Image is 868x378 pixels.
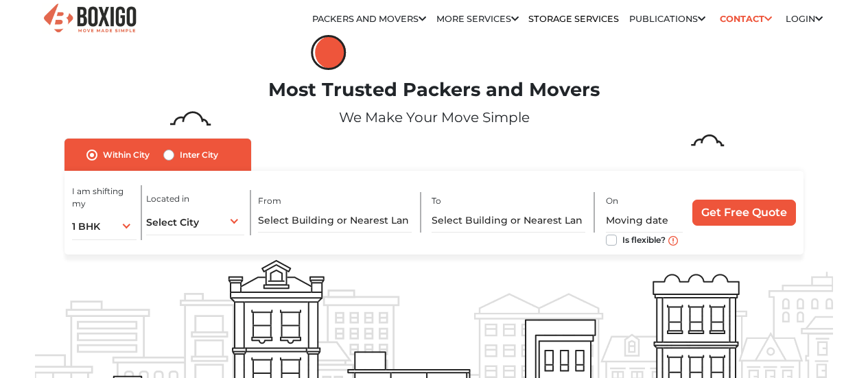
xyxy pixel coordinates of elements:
img: Boxigo [42,2,138,36]
img: move_date_info [668,236,678,246]
a: Storage Services [528,14,619,24]
h1: Most Trusted Packers and Movers [35,79,834,102]
a: Login [786,14,823,24]
label: Within City [103,147,150,163]
a: Packers and Movers [312,14,426,24]
label: From [258,195,281,207]
label: Is flexible? [622,232,666,246]
input: Select Building or Nearest Landmark [258,209,411,233]
input: Select Building or Nearest Landmark [432,209,585,233]
span: 1 BHK [72,220,100,233]
a: More services [436,14,519,24]
a: Contact [715,8,776,29]
input: Moving date [606,209,683,233]
label: To [432,195,441,207]
a: Publications [629,14,705,24]
input: Get Free Quote [692,200,796,226]
label: Located in [146,193,189,205]
span: Select City [146,216,199,228]
label: Inter City [180,147,218,163]
label: On [606,195,618,207]
label: I am shifting my [72,185,137,210]
p: We Make Your Move Simple [35,107,834,128]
